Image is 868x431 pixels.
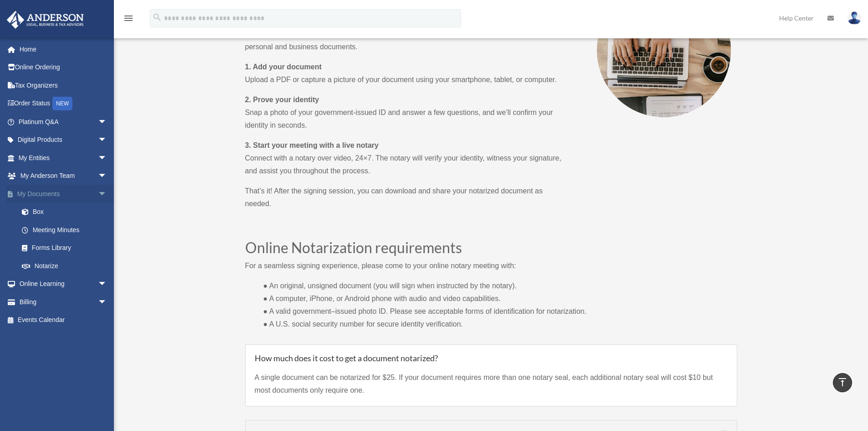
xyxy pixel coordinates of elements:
strong: 2. Prove your identity [245,96,319,104]
div: NEW [52,97,72,110]
i: menu [123,13,134,24]
i: vertical_align_top [837,377,848,388]
p: ● An original, unsigned document (you will sign when instructed by the notary). ● A computer, iPh... [245,280,737,331]
a: Online Ordering [6,58,121,77]
a: Billingarrow_drop_down [6,293,121,311]
a: Tax Organizers [6,76,121,94]
i: search [152,12,162,22]
p: For a seamless signing experience, please come to your online notary meeting with: [245,260,737,280]
p: Snap a photo of your government-issued ID and answer a few questions, and we’ll confirm your iden... [245,93,564,139]
a: Digital Productsarrow_drop_down [6,131,121,149]
strong: 1. Add your document [245,63,322,71]
a: Home [6,40,121,58]
a: Forms Library [13,239,121,257]
span: arrow_drop_down [98,293,116,312]
p: , bringing trust online 24/7 for life’s most important personal and business documents. [245,28,564,61]
a: menu [123,16,134,24]
h5: How much does it cost to get a document notarized? [255,354,728,362]
strong: 3. Start your meeting with a live notary [245,141,379,149]
a: vertical_align_top [833,373,852,392]
img: User Pic [847,11,861,25]
span: arrow_drop_down [98,149,116,167]
a: Online Learningarrow_drop_down [6,275,121,293]
span: arrow_drop_down [98,113,116,131]
a: Meeting Minutes [13,221,121,239]
span: arrow_drop_down [98,167,116,186]
a: My Entitiesarrow_drop_down [6,149,121,167]
span: arrow_drop_down [98,185,116,203]
p: A single document can be notarized for $25. If your document requires more than one notary seal, ... [255,371,728,397]
a: My Anderson Teamarrow_drop_down [6,167,121,185]
a: Notarize [13,257,116,275]
a: Box [13,203,121,221]
span: arrow_drop_down [98,275,116,294]
h2: Online Notarization requirements [245,240,737,260]
a: Events Calendar [6,311,121,329]
a: Platinum Q&Aarrow_drop_down [6,113,121,131]
p: Connect with a notary over video, 24×7. The notary will verify your identity, witness your signat... [245,139,564,185]
span: arrow_drop_down [98,131,116,150]
a: My Documentsarrow_drop_down [6,185,121,203]
p: That’s it! After the signing session, you can download and share your notarized document as needed. [245,185,564,210]
a: Order StatusNEW [6,94,121,113]
img: Anderson Advisors Platinum Portal [4,11,87,29]
p: Upload a PDF or capture a picture of your document using your smartphone, tablet, or computer. [245,61,564,93]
